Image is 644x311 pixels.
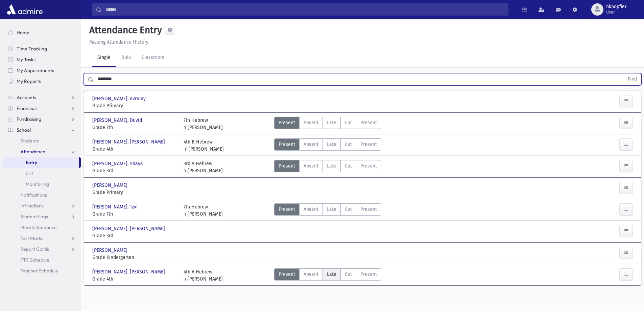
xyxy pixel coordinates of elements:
[17,78,41,84] span: My Reports
[274,138,381,153] div: AttTypes
[327,162,336,170] span: Late
[345,141,352,148] span: Cut
[327,206,336,213] span: Late
[3,200,81,211] a: Infractions
[92,167,177,174] span: Grade 3rd
[327,271,336,278] span: Late
[3,76,81,87] a: My Reports
[279,271,295,278] span: Present
[92,247,129,254] span: [PERSON_NAME]
[26,170,33,176] span: List
[327,141,336,148] span: Late
[3,43,81,54] a: Time Tracking
[345,206,352,213] span: Cut
[184,268,223,283] div: 4th A Hebrew ר [PERSON_NAME]
[184,138,224,153] div: 4th B Hebrew ר' [PERSON_NAME]
[20,268,58,274] span: Teacher Schedule
[116,48,136,67] a: Bulk
[606,9,626,15] span: User
[304,162,318,170] span: Absent
[20,246,49,252] span: Report Cards
[606,4,626,9] span: nknopfler
[102,3,508,16] input: Search
[92,210,177,218] span: Grade 7th
[26,181,49,187] span: Monitoring
[17,116,41,122] span: Fundraising
[5,3,44,16] img: AdmirePro
[92,146,177,153] span: Grade 4th
[274,160,381,174] div: AttTypes
[3,254,81,265] a: PTC Schedule
[92,254,177,261] span: Grade Kindergarten
[3,233,81,244] a: Test Marks
[92,203,139,210] span: [PERSON_NAME], Tzvi
[20,203,44,209] span: Infractions
[345,271,352,278] span: Cut
[17,127,31,133] span: School
[92,160,144,167] span: [PERSON_NAME], Shaya
[17,29,29,36] span: Home
[17,94,36,101] span: Accounts
[279,206,295,213] span: Present
[92,48,116,67] a: Single
[92,268,166,275] span: [PERSON_NAME], [PERSON_NAME]
[20,214,48,220] span: Student Logs
[279,162,295,170] span: Present
[3,27,81,38] a: Home
[184,160,223,174] div: 3rd A Hebrew ר [PERSON_NAME]
[3,114,81,125] a: Fundraising
[3,179,81,190] a: Monitoring
[360,206,377,213] span: Present
[26,159,37,165] span: Entry
[184,203,223,218] div: 7th Hebrew ר [PERSON_NAME]
[92,275,177,283] span: Grade 4th
[304,271,318,278] span: Absent
[184,117,223,131] div: 7th Hebrew ר [PERSON_NAME]
[327,119,336,126] span: Late
[20,192,47,198] span: Notifications
[92,124,177,131] span: Grade 7th
[92,138,166,146] span: [PERSON_NAME], [PERSON_NAME]
[92,182,129,189] span: [PERSON_NAME]
[92,117,143,124] span: [PERSON_NAME], Duvid
[17,46,47,52] span: Time Tracking
[3,125,81,135] a: School
[17,105,38,111] span: Financials
[3,265,81,276] a: Teacher Schedule
[3,244,81,254] a: Report Cards
[345,162,352,170] span: Cut
[17,67,54,73] span: My Appointments
[360,119,377,126] span: Present
[92,95,147,102] span: [PERSON_NAME], Avrumy
[360,162,377,170] span: Present
[17,57,35,63] span: My Tasks
[279,141,295,148] span: Present
[279,119,295,126] span: Present
[92,102,177,109] span: Grade Primary
[3,146,81,157] a: Attendance
[624,73,641,85] button: Find
[20,149,45,155] span: Attendance
[89,39,148,45] u: Missing Attendance History
[3,103,81,114] a: Financials
[3,222,81,233] a: Meal Attendance
[20,224,57,230] span: Meal Attendance
[304,119,318,126] span: Absent
[360,141,377,148] span: Present
[3,92,81,103] a: Accounts
[274,203,381,218] div: AttTypes
[3,135,81,146] a: Students
[20,235,43,241] span: Test Marks
[3,211,81,222] a: Student Logs
[3,65,81,76] a: My Appointments
[3,190,81,200] a: Notifications
[92,189,177,196] span: Grade Primary
[3,168,81,179] a: List
[3,157,79,168] a: Entry
[20,138,39,144] span: Students
[3,54,81,65] a: My Tasks
[87,39,148,45] a: Missing Attendance History
[92,225,166,232] span: [PERSON_NAME], [PERSON_NAME]
[274,117,381,131] div: AttTypes
[304,141,318,148] span: Absent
